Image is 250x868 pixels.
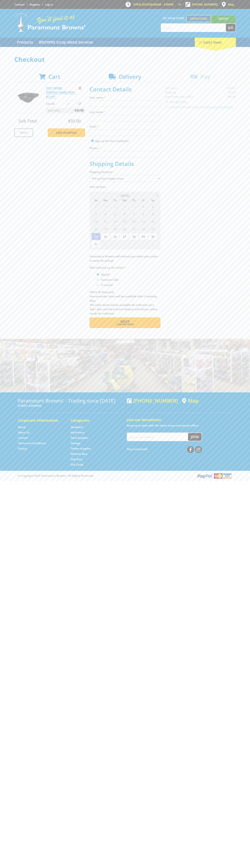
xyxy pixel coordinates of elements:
p: Item total: [46,108,85,113]
span: 30 [120,203,129,210]
span: 5 [110,210,120,218]
span: 12 [110,218,120,225]
span: 27 [120,233,129,240]
span: 31 [129,203,138,210]
span: Su [91,198,101,203]
label: Someone Else [100,277,120,283]
button: Next Confirm order [90,317,160,328]
span: 2 [148,203,157,210]
span: OPEN [DATE] [133,3,174,6]
span: 23 [148,225,157,233]
select: Please select a shipping method. [90,175,160,182]
span: 3 [91,210,101,218]
span: 17 [91,225,101,233]
a: Gepps Cross [186,15,211,22]
label: Myself [100,271,111,278]
span: 15 [139,218,148,225]
h1: Checkout [14,56,236,63]
span: Sub Total [19,118,37,124]
span: 18 [101,225,110,233]
span: 22 [139,225,148,233]
a: Log in [45,3,53,6]
input: Please select who will pick up the order. [97,273,99,276]
span: (1 item) [210,40,221,44]
input: Please enter your last name. [90,115,160,121]
label: Who will pick up the order? [90,265,160,270]
a: Go to the Timber Supplies page [71,447,91,450]
span: 4 [101,210,110,218]
h2: Contact Details [90,86,160,93]
span: Delivery [119,73,141,80]
span: 28 [129,233,138,240]
img: Paramount Browns' [14,13,86,32]
button: Join [188,433,202,441]
input: Please enter your telephone number. [90,151,160,158]
span: Confirm order [97,323,153,326]
a: Go to the Contact page [14,3,25,6]
img: POLY WHEEL BARROW TRAY - 6CU/FT [18,86,39,107]
span: 28 [101,203,110,210]
span: $35.00 [68,118,81,124]
a: Go to the Contact page [18,436,28,440]
em: Photo ID Required. Non-preorder items will be available after 5 working days Pre-order items will... [90,290,157,315]
input: Please enter your email address. [90,129,160,136]
span: 16 [148,218,157,225]
input: Search [161,24,226,32]
label: Last name [90,110,160,114]
a: Go to the BROWNS Scrap Metal Services page [36,38,96,47]
span: Mo [101,198,110,203]
a: Go to the Terms and Conditions page [18,441,46,445]
span: 1 [101,240,110,248]
a: Mount [PERSON_NAME] [211,15,236,29]
span: 30 [148,233,157,240]
h5: Corporate Information [18,418,63,423]
span: 25 [101,233,110,240]
img: PayPal, Mastercard, Visa accepted [197,473,232,479]
h5: Join our Newsletter [127,417,232,422]
div: ® Copyright 2025 Paramount Browns'. All Rights Reserved. [14,473,236,479]
span: 9 [148,210,157,218]
a: Go to the About Us page [18,431,30,434]
span: 8 [139,210,148,218]
span: 6 [120,210,129,218]
span: 3 [120,240,129,248]
div: Stay Connected [127,445,202,453]
span: 11 [101,218,110,225]
p: [STREET_ADDRESS] [18,403,123,408]
label: A Courier [100,282,114,288]
span: 31 [91,240,101,248]
span: 26 [110,233,120,240]
label: First name [90,95,160,100]
input: Please enter your first name. [90,101,160,107]
input: Please select who will pick up the order. [97,278,99,281]
div: Cart [195,38,236,47]
span: Next [120,319,129,324]
a: Remove from cart [79,86,81,90]
a: Go to the registration page [30,3,40,6]
span: Th [129,198,138,203]
a: Go to the Storage page [71,441,80,445]
em: Paramount Browns will contact you when your order is ready for pickup [90,255,158,262]
a: Go to the Gift Cards page [71,463,83,467]
span: We [120,198,129,203]
input: Please select who will pick up the order. [97,284,99,286]
label: Pick Up Date [90,185,160,189]
a: Go to the Skip Bins page [71,457,82,461]
span: 21 [129,225,138,233]
span: 27 [91,203,101,210]
a: Go to the Wheelie Bins page [71,452,87,456]
a: Go to the Machinery page [71,431,84,434]
div: [PHONE_NUMBER] [127,398,178,403]
a: Go to the Products page [14,38,36,47]
h3: Paramount Browns' - Trading since [DATE] [18,398,123,403]
input: Your email address [127,433,188,441]
span: Sa [148,198,157,203]
span: 4 [129,240,138,248]
label: Email [90,124,160,129]
p: $35.00 [46,102,65,106]
span: 5 [139,240,148,248]
span: Tu [110,198,120,203]
h2: Shipping Details [90,160,160,167]
label: Phone [90,146,160,150]
span: 20 [120,225,129,233]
